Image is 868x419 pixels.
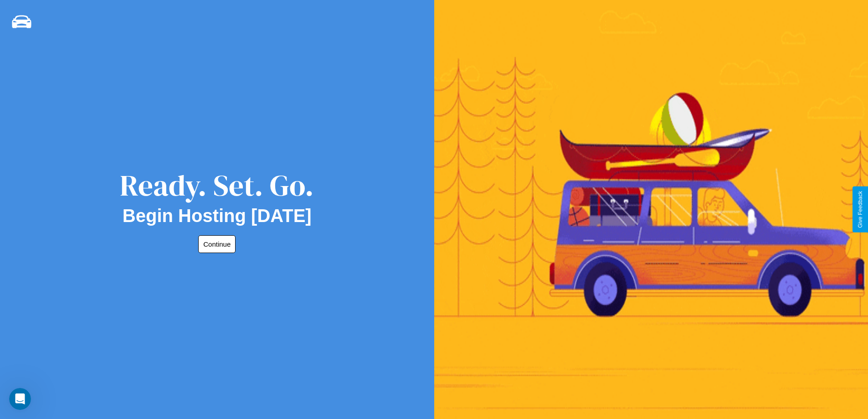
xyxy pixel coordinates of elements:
h2: Begin Hosting [DATE] [123,206,312,226]
iframe: Intercom live chat [9,388,31,410]
button: Continue [198,235,236,253]
div: Ready. Set. Go. [120,165,314,206]
div: Give Feedback [857,191,863,228]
